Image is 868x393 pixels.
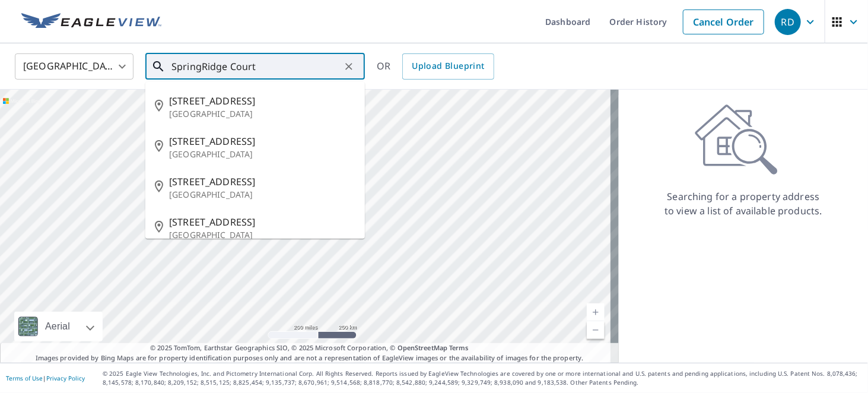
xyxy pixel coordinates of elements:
[171,50,341,83] input: Search by address or latitude-longitude
[6,374,43,382] a: Terms of Use
[14,312,103,341] div: Aerial
[169,189,355,201] p: [GEOGRAPHIC_DATA]
[398,343,447,352] a: OpenStreetMap
[21,13,161,31] img: EV Logo
[775,9,801,35] div: RD
[664,189,823,218] p: Searching for a property address to view a list of available products.
[169,175,355,189] span: [STREET_ADDRESS]
[402,53,494,80] a: Upload Blueprint
[169,215,355,229] span: [STREET_ADDRESS]
[587,321,605,339] a: Current Level 5, Zoom Out
[449,343,469,352] a: Terms
[169,94,355,108] span: [STREET_ADDRESS]
[150,343,469,353] span: © 2025 TomTom, Earthstar Geographics SIO, © 2025 Microsoft Corporation, ©
[377,53,494,80] div: OR
[169,148,355,160] p: [GEOGRAPHIC_DATA]
[15,50,133,83] div: [GEOGRAPHIC_DATA]
[683,9,764,34] a: Cancel Order
[46,374,85,382] a: Privacy Policy
[587,303,605,321] a: Current Level 5, Zoom In
[169,108,355,120] p: [GEOGRAPHIC_DATA]
[169,229,355,241] p: [GEOGRAPHIC_DATA]
[341,58,357,75] button: Clear
[412,59,484,74] span: Upload Blueprint
[42,312,74,341] div: Aerial
[103,369,862,387] p: © 2025 Eagle View Technologies, Inc. and Pictometry International Corp. All Rights Reserved. Repo...
[6,375,85,382] p: |
[169,134,355,148] span: [STREET_ADDRESS]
